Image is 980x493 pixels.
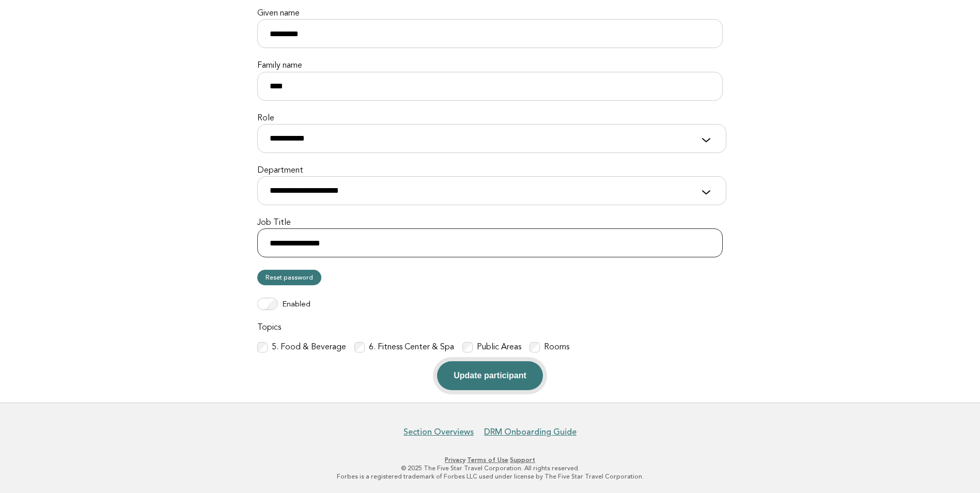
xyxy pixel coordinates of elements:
[257,60,723,71] label: Family name
[484,427,577,437] a: DRM Onboarding Guide
[437,361,542,390] button: Update participant
[510,456,535,464] a: Support
[477,342,521,353] label: Public Areas
[257,270,321,285] a: Reset password
[445,456,465,464] a: Privacy
[544,342,569,353] label: Rooms
[174,472,806,481] p: Forbes is a registered trademark of Forbes LLC used under license by The Five Star Travel Corpora...
[257,8,723,19] label: Given name
[257,113,723,124] label: Role
[467,456,508,464] a: Terms of Use
[174,456,806,464] p: · ·
[272,342,346,353] label: 5. Food & Beverage
[369,342,454,353] label: 6. Fitness Center & Spa
[257,322,723,333] label: Topics
[257,165,723,176] label: Department
[403,427,474,437] a: Section Overviews
[282,300,310,310] label: Enabled
[257,218,723,228] label: Job Title
[174,464,806,472] p: © 2025 The Five Star Travel Corporation. All rights reserved.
